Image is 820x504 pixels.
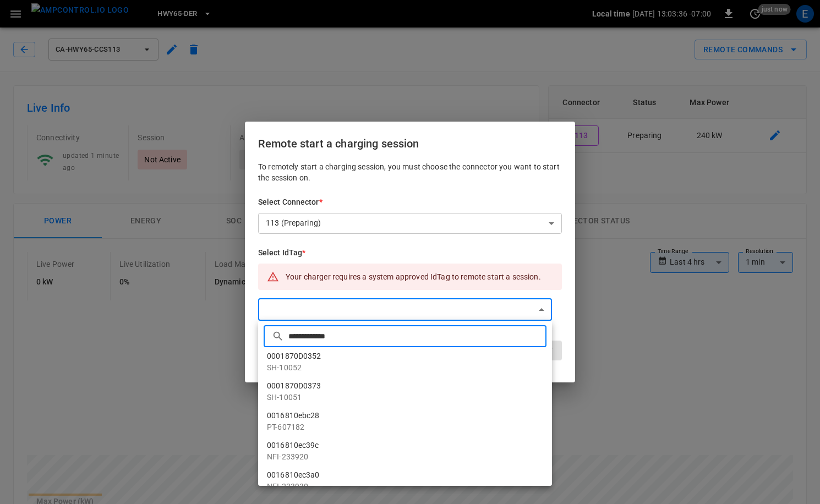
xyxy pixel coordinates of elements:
[267,362,543,374] p: SH-10052
[258,466,552,496] li: 0016810ec3a0
[267,421,543,433] p: PT-607182
[258,407,552,436] li: 0016810ebc28
[267,481,543,492] p: NFI-233930
[258,377,552,407] li: 0001870D0373
[258,347,552,377] li: 0001870D0352
[258,436,552,466] li: 0016810ec39c
[267,451,543,463] p: NFI-233920
[267,392,543,403] p: SH-10051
